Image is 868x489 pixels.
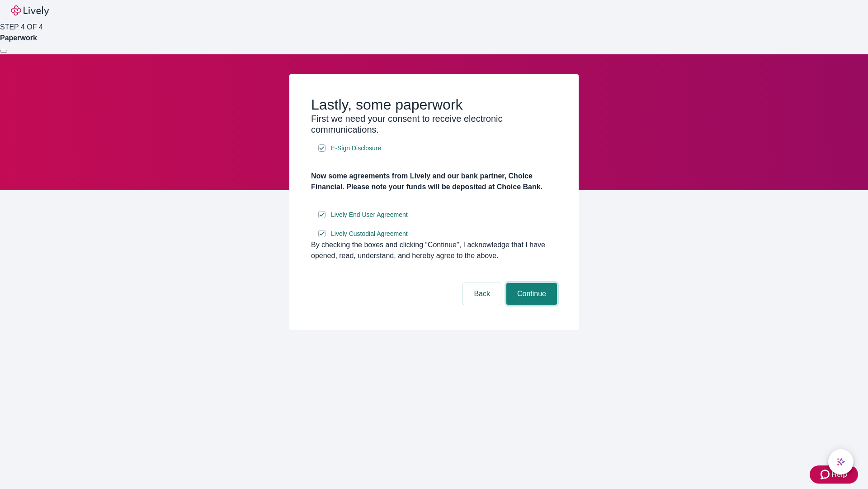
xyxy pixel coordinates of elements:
[311,96,557,113] h2: Lastly, some paperwork
[331,229,408,239] span: Lively Custodial Agreement
[11,5,49,16] img: Lively
[311,240,557,261] div: By checking the boxes and clicking “Continue", I acknowledge that I have opened, read, understand...
[329,228,410,240] a: e-sign disclosure document
[311,113,557,135] h3: First we need your consent to receive electronic communications.
[331,144,381,153] span: E-Sign Disclosure
[463,283,501,305] button: Back
[828,449,854,475] button: chat
[329,209,410,221] a: e-sign disclosure document
[331,210,408,220] span: Lively End User Agreement
[506,283,557,305] button: Continue
[831,469,847,480] span: Help
[329,143,383,154] a: e-sign disclosure document
[836,457,845,466] svg: Lively AI Assistant
[311,171,557,192] h4: Now some agreements from Lively and our bank partner, Choice Financial. Please note your funds wi...
[821,469,831,480] svg: Zendesk support icon
[810,465,858,484] button: Zendesk support iconHelp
